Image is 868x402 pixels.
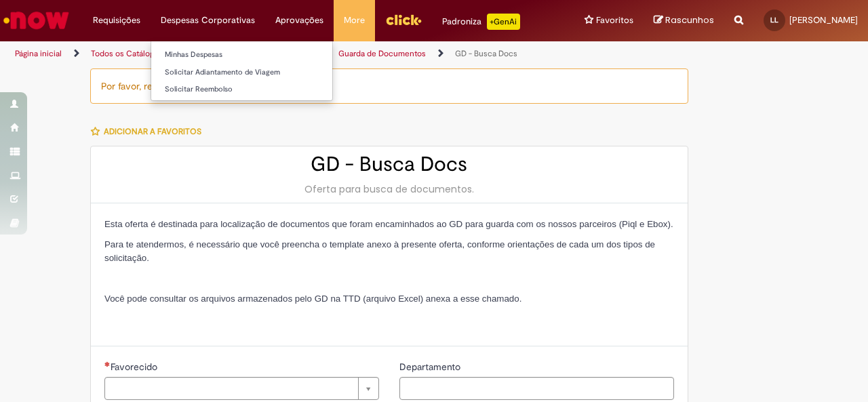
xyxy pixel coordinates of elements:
[487,14,520,30] p: +GenAi
[338,48,426,59] a: Guarda de Documentos
[111,361,160,373] span: Necessários - Favorecido
[90,68,688,104] div: Por favor, realizar o upload mandatório do anexo
[10,41,568,66] ul: Trilhas de página
[91,48,163,59] a: Todos os Catálogos
[151,47,332,62] a: Minhas Despesas
[399,377,674,400] input: Departamento
[93,14,140,27] span: Requisições
[665,14,714,26] span: Rascunhos
[596,14,633,27] span: Favoritos
[104,377,379,400] a: Limpar campo Favorecido
[104,219,673,229] span: Esta oferta é destinada para localização de documentos que foram encaminhados ao GD para guarda c...
[654,14,714,27] a: Rascunhos
[399,361,463,373] span: Departamento
[104,126,201,137] span: Adicionar a Favoritos
[151,41,333,101] ul: Despesas Corporativas
[151,82,332,97] a: Solicitar Reembolso
[344,14,365,27] span: More
[151,65,332,80] a: Solicitar Adiantamento de Viagem
[789,14,858,26] span: [PERSON_NAME]
[275,14,323,27] span: Aprovações
[385,9,422,30] img: click_logo_yellow_360x200.png
[15,48,62,59] a: Página inicial
[104,361,111,367] span: Necessários
[104,294,521,304] span: Você pode consultar os arquivos armazenados pelo GD na TTD (arquivo Excel) anexa a esse chamado.
[442,14,520,30] div: Padroniza
[455,48,517,59] a: GD - Busca Docs
[104,182,674,196] div: Oferta para busca de documentos.
[161,14,255,27] span: Despesas Corporativas
[104,239,655,263] span: Para te atendermos, é necessário que você preencha o template anexo à presente oferta, conforme o...
[90,117,209,146] button: Adicionar a Favoritos
[104,153,674,176] h2: GD - Busca Docs
[1,7,71,34] img: ServiceNow
[770,16,778,24] span: LL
